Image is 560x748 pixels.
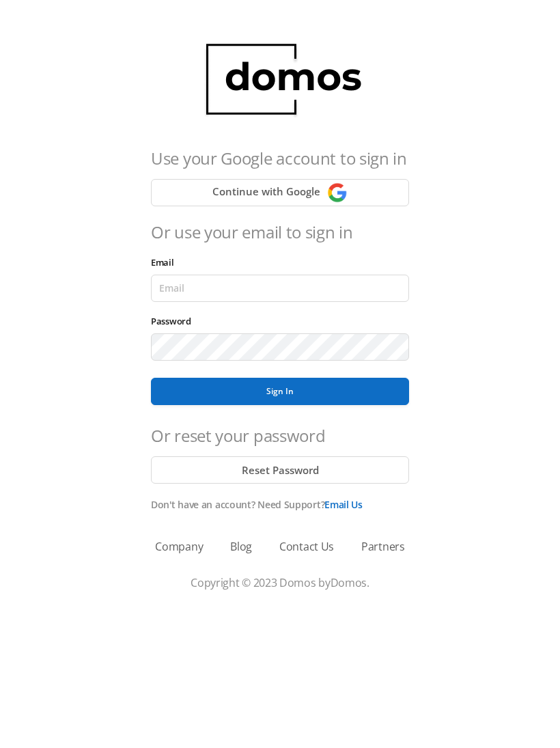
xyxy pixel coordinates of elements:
h4: Or reset your password [151,424,409,448]
button: Sign In [151,378,409,405]
label: Password [151,315,198,327]
a: Contact Us [279,538,334,555]
a: Blog [230,538,252,555]
a: Domos [331,575,367,590]
button: Continue with Google [151,179,409,206]
a: Partners [361,538,405,555]
button: Reset Password [151,456,409,484]
label: Email [151,256,181,268]
h4: Or use your email to sign in [151,220,409,245]
h4: Use your Google account to sign in [151,146,409,171]
a: Company [155,538,203,555]
img: Continue with Google [327,182,348,203]
p: Don't have an account? Need Support? [151,497,409,512]
img: domos [192,27,369,133]
p: Copyright © 2023 Domos by . [34,574,526,591]
input: Email [151,275,409,302]
a: Email Us [324,498,363,511]
input: Password [151,333,409,361]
